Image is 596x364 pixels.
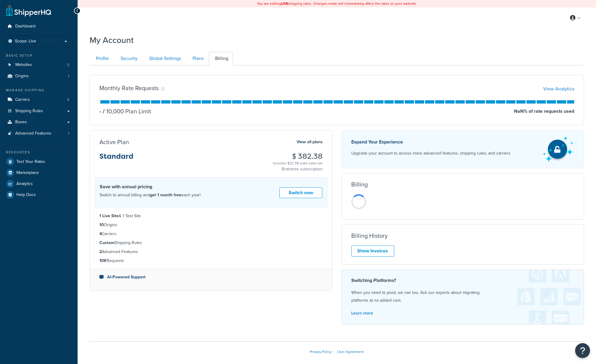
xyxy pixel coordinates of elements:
[4,94,73,105] a: Carriers 4
[334,349,335,354] span: |
[351,289,575,304] p: When you need to pivot, we can too. Ask our experts about migrating platforms at no added cost.
[273,166,323,172] p: Braintree subscription
[279,187,322,198] a: Switch now
[90,34,134,46] h1: My Account
[150,192,181,198] strong: get 1 month free
[99,274,323,280] li: AI-Powered Support
[4,128,73,139] a: Advanced Features 1
[15,74,29,79] span: Origins
[4,178,73,189] a: Analytics
[514,107,574,115] p: NaN % of rate requests used
[281,1,288,6] b: LIVE
[99,222,104,228] strong: 10
[543,85,574,92] a: View Analytics
[4,117,73,128] a: Boxes
[4,150,73,155] div: Resources
[68,74,69,79] span: 1
[4,53,73,58] div: Basic Setup
[99,139,129,145] h3: Active Plan
[99,213,119,219] strong: 1 Live Site
[103,107,105,116] span: /
[351,181,368,188] h3: Billing
[67,97,69,102] span: 4
[99,222,323,228] li: Origins
[100,191,201,199] p: Switch to annual billing and each year!
[99,231,323,237] li: Carriers
[101,107,151,115] p: 10,000 Plan Limit
[351,277,575,284] h4: Switching Platforms?
[4,189,73,200] a: Help Docs
[15,97,30,102] span: Carriers
[4,167,73,178] a: Marketplace
[4,106,73,117] a: Shipping Rules
[99,152,133,165] h3: Standard
[4,88,73,93] div: Manage Shipping
[273,152,323,160] h3: $ 382.38
[4,71,73,82] li: Origins
[4,156,73,167] a: Test Your Rates
[16,159,45,164] span: Test Your Rates
[209,52,233,65] a: Billing
[4,71,73,82] a: Origins 1
[16,181,33,186] span: Analytics
[99,240,114,246] strong: Custom
[273,160,323,166] div: Includes $32.38 state sales tax
[4,128,73,139] li: Advanced Features
[90,52,114,65] a: Profile
[4,21,73,32] a: Dashboard
[4,59,73,70] a: Websites 2
[68,131,69,136] span: 1
[15,39,36,44] span: Scope: Live
[16,192,36,198] span: Help Docs
[99,240,323,246] li: Shipping Rules
[15,131,51,136] span: Advanced Features
[337,349,364,354] a: User Agreement
[310,349,332,354] a: Privacy Policy
[297,138,323,146] a: View all plans
[67,62,69,67] span: 2
[99,107,101,115] p: -
[15,62,32,67] span: Websites
[15,109,43,114] span: Shipping Rules
[99,257,323,264] li: Requests
[186,52,208,65] a: Plans
[15,120,27,125] span: Boxes
[143,52,186,65] a: Global Settings
[351,246,394,257] a: Show Invoices
[99,249,102,255] strong: 2
[351,232,388,239] h3: Billing History
[575,343,590,358] button: Open Resource Center
[4,94,73,105] li: Carriers
[99,231,102,237] strong: 4
[341,130,584,168] a: Expand Your Experience Upgrade your account to access more advanced features, shipping rules, and...
[351,310,373,316] a: Learn more
[99,249,323,255] li: Advanced Features
[4,59,73,70] li: Websites
[15,24,36,29] span: Dashboard
[99,213,323,219] li: & 1 Test Site
[351,138,511,146] p: Expand Your Experience
[100,183,201,190] h4: Save with annual pricing
[16,170,39,175] span: Marketplace
[99,85,159,91] h3: Monthly Rate Requests
[114,52,142,65] a: Security
[6,4,51,16] a: ShipperHQ Home
[99,257,107,264] strong: 10K
[351,149,511,158] p: Upgrade your account to access more advanced features, shipping rules, and carriers.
